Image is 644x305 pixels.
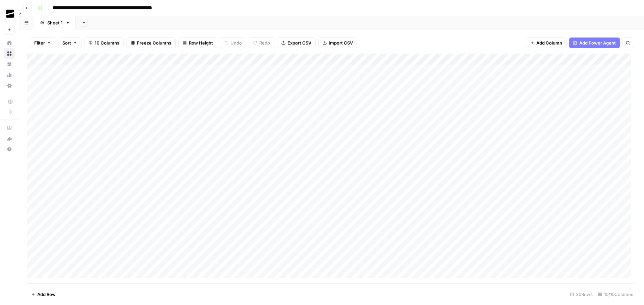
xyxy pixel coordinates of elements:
button: Workspace: OGM [4,5,15,22]
span: Filter [34,40,45,46]
a: AirOps Academy [4,123,15,133]
button: Add Row [27,289,60,300]
span: Redo [259,40,270,46]
span: Add Column [536,40,562,46]
span: Sort [62,40,71,46]
a: Browse [4,48,15,59]
button: Undo [220,37,246,48]
button: Add Column [526,37,567,48]
img: OGM Logo [4,8,16,20]
span: Export CSV [287,40,311,46]
button: Filter [30,37,55,48]
span: Import CSV [329,40,353,46]
span: Undo [230,40,242,46]
a: Your Data [4,59,15,70]
button: Redo [249,37,274,48]
button: 10 Columns [84,37,124,48]
a: Usage [4,70,15,80]
button: What's new? [4,133,15,144]
span: Add Row [37,291,56,298]
span: 10 Columns [95,40,119,46]
button: Sort [58,37,82,48]
div: 10/10 Columns [595,289,636,300]
a: Home [4,37,15,48]
div: 20 Rows [567,289,595,300]
div: Sheet 1 [47,19,63,26]
span: Freeze Columns [137,40,171,46]
button: Freeze Columns [126,37,176,48]
button: Help + Support [4,144,15,155]
span: Add Power Agent [579,40,616,46]
button: Add Power Agent [569,37,620,48]
button: Import CSV [318,37,357,48]
button: Row Height [178,37,217,48]
a: Settings [4,80,15,91]
a: Sheet 1 [34,16,76,29]
span: Row Height [189,40,213,46]
div: What's new? [4,134,14,144]
button: Export CSV [277,37,316,48]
